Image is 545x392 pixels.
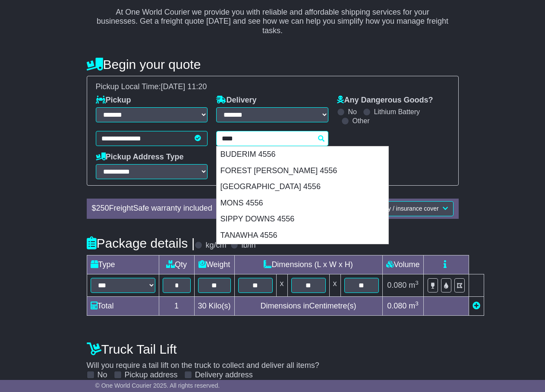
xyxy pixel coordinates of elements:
label: No [348,108,356,116]
label: Delivery [216,96,256,105]
td: Qty [159,255,194,274]
td: Total [87,296,159,315]
h4: Package details | [87,236,195,250]
label: Pickup address [125,370,178,380]
h4: Begin your quote [87,57,459,72]
div: Will you require a tail lift on the truck to collect and deliver all items? [82,338,463,380]
td: Weight [194,255,234,274]
div: MONS 4556 [217,195,388,212]
sup: 3 [415,300,419,307]
td: Type [87,255,159,274]
label: Other [352,117,369,125]
div: BUDERIM 4556 [217,146,388,163]
label: No [98,370,107,380]
td: x [329,274,340,296]
span: 250 [96,204,109,212]
a: Add new item [473,302,480,310]
div: TANAWHA 4556 [217,227,388,244]
div: [GEOGRAPHIC_DATA] 4556 [217,179,388,195]
span: © One World Courier 2025. All rights reserved. [95,382,220,389]
td: Volume [382,255,423,274]
td: Dimensions in Centimetre(s) [234,296,382,315]
div: Pickup Local Time: [91,82,454,92]
label: lb/in [241,241,255,250]
div: SIPPY DOWNS 4556 [217,211,388,227]
td: x [276,274,287,296]
label: Any Dangerous Goods? [337,96,433,105]
span: 0.080 [387,281,406,289]
div: $ FreightSafe warranty included [88,204,258,213]
td: Dimensions (L x W x H) [234,255,382,274]
span: [DATE] 11:20 [161,82,207,91]
span: 30 [198,302,207,310]
h4: Truck Tail Lift [87,342,459,356]
label: kg/cm [205,241,226,250]
td: Kilo(s) [194,296,234,315]
span: m [409,302,419,310]
span: 0.080 [387,302,406,310]
label: Pickup Address Type [96,152,184,162]
label: Delivery address [195,370,253,380]
td: 1 [159,296,194,315]
button: Increase my warranty / insurance cover [328,201,453,216]
span: m [409,281,419,289]
label: Pickup [96,96,131,105]
label: Lithium Battery [374,108,420,116]
div: FOREST [PERSON_NAME] 4556 [217,163,388,179]
sup: 3 [415,280,419,286]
